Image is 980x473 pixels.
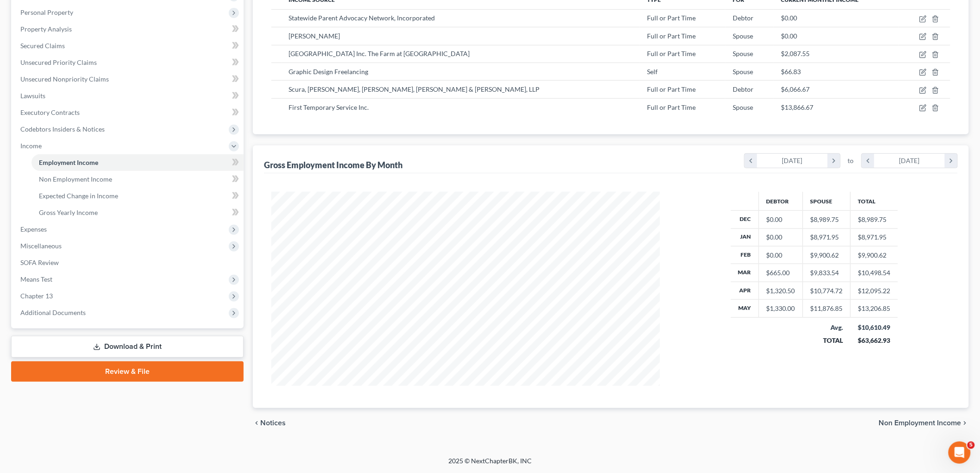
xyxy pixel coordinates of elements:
div: $0.00 [766,233,795,242]
td: $8,989.75 [850,211,898,228]
span: Means Test [20,275,52,283]
div: $0.00 [766,215,795,224]
span: Codebtors Insiders & Notices [20,125,105,133]
span: First Temporary Service Inc. [289,103,369,111]
span: Full or Part Time [647,14,696,22]
a: Executory Contracts [13,104,244,121]
a: Unsecured Nonpriority Claims [13,71,244,88]
i: chevron_left [862,154,874,168]
th: Apr [731,282,759,299]
span: Lawsuits [20,92,45,100]
span: Expenses [20,225,47,233]
span: $66.83 [781,68,801,76]
span: Spouse [733,68,753,76]
th: Dec [731,211,759,228]
span: Spouse [733,103,753,111]
span: Executory Contracts [20,108,80,116]
span: Income [20,142,42,150]
span: Notices [260,419,286,427]
span: Full or Part Time [647,103,696,111]
th: Spouse [803,192,850,210]
td: $8,971.95 [850,228,898,246]
th: Jan [731,228,759,246]
a: Gross Yearly Income [31,204,244,221]
a: Employment Income [31,154,244,171]
div: $8,989.75 [810,215,843,224]
div: [DATE] [874,154,945,168]
span: Statewide Parent Advocacy Network, Incorporated [289,14,435,22]
span: $2,087.55 [781,50,810,57]
div: $1,330.00 [766,304,795,313]
div: $0.00 [766,251,795,260]
div: $1,320.50 [766,286,795,296]
td: $12,095.22 [850,282,898,299]
span: Unsecured Priority Claims [20,58,97,66]
th: Feb [731,246,759,264]
i: chevron_right [961,419,969,427]
th: Total [850,192,898,210]
span: Miscellaneous [20,242,62,250]
span: Full or Part Time [647,32,696,40]
span: Spouse [733,50,753,57]
span: Full or Part Time [647,85,696,93]
button: chevron_left Notices [253,419,286,427]
i: chevron_right [945,154,957,168]
div: TOTAL [810,336,843,345]
div: $9,833.54 [810,268,843,277]
span: Chapter 13 [20,292,53,300]
span: Unsecured Nonpriority Claims [20,75,109,83]
span: Graphic Design Freelancing [289,68,369,76]
span: Self [647,68,658,76]
span: [PERSON_NAME] [289,32,340,40]
span: Additional Documents [20,309,86,316]
span: $0.00 [781,32,797,40]
span: to [848,156,854,165]
th: May [731,300,759,317]
span: $0.00 [781,14,797,22]
div: $8,971.95 [810,233,843,242]
th: Debtor [759,192,803,210]
span: Scura, [PERSON_NAME], [PERSON_NAME], [PERSON_NAME] & [PERSON_NAME], LLP [289,85,540,93]
button: Non Employment Income chevron_right [879,419,969,427]
span: 5 [967,441,975,449]
span: Full or Part Time [647,50,696,57]
i: chevron_left [745,154,757,168]
a: Download & Print [11,336,244,358]
a: Lawsuits [13,88,244,104]
span: Debtor [733,85,754,93]
span: Debtor [733,14,754,22]
a: SOFA Review [13,254,244,271]
span: Non Employment Income [879,419,961,427]
div: $63,662.93 [858,336,891,345]
a: Non Employment Income [31,171,244,188]
div: 2025 © NextChapterBK, INC [226,456,754,473]
div: Gross Employment Income By Month [264,159,402,170]
span: Property Analysis [20,25,72,33]
span: Spouse [733,32,753,40]
a: Expected Change in Income [31,188,244,204]
td: $9,900.62 [850,246,898,264]
div: [DATE] [757,154,828,168]
span: [GEOGRAPHIC_DATA] Inc. The Farm at [GEOGRAPHIC_DATA] [289,50,470,57]
span: $6,066.67 [781,85,810,93]
td: $13,206.85 [850,300,898,317]
a: Secured Claims [13,38,244,54]
span: Expected Change in Income [39,192,118,200]
i: chevron_right [828,154,840,168]
td: $10,498.54 [850,264,898,282]
span: Employment Income [39,158,98,166]
iframe: Intercom live chat [949,441,971,464]
a: Unsecured Priority Claims [13,54,244,71]
span: Secured Claims [20,42,65,50]
span: SOFA Review [20,259,59,266]
span: Personal Property [20,8,73,16]
span: Gross Yearly Income [39,208,98,216]
div: $9,900.62 [810,251,843,260]
a: Property Analysis [13,21,244,38]
th: Mar [731,264,759,282]
div: Avg. [810,323,843,332]
div: $665.00 [766,268,795,277]
div: $10,774.72 [810,286,843,296]
div: $11,876.85 [810,304,843,313]
div: $10,610.49 [858,323,891,332]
